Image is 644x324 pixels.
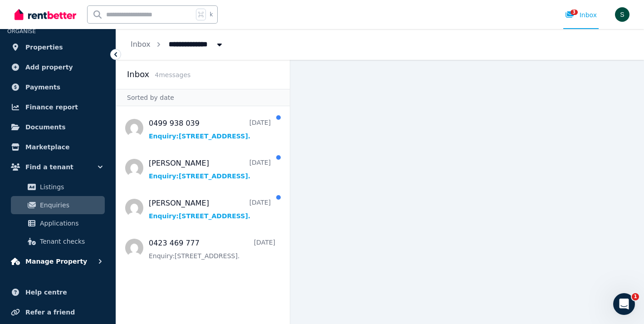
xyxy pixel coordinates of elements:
a: [PERSON_NAME][DATE]Enquiry:[STREET_ADDRESS]. [149,198,271,221]
span: ORGANISE [7,28,36,34]
button: Find a tenant [7,158,108,176]
div: Inbox [565,10,597,20]
a: Documents [7,118,108,136]
a: Marketplace [7,138,108,156]
a: 0423 469 777[DATE]Enquiry:[STREET_ADDRESS]. [149,238,275,260]
nav: Message list [116,106,290,324]
span: 3 [571,10,578,15]
span: Payments [25,82,60,93]
a: Properties [7,38,108,56]
a: Help centre [7,283,108,301]
span: Documents [25,122,66,133]
span: Refer a friend [25,307,75,318]
img: sarahgopal16@gmail.com [615,7,629,22]
span: Enquiries [40,200,101,211]
span: Marketplace [25,142,69,152]
a: Payments [7,78,108,96]
a: 0499 938 039[DATE]Enquiry:[STREET_ADDRESS]. [149,118,271,141]
a: [PERSON_NAME][DATE]Enquiry:[STREET_ADDRESS]. [149,158,271,181]
span: Listings [40,182,101,192]
a: Applications [11,214,105,232]
a: Refer a friend [7,303,108,321]
span: 4 message s [155,71,190,79]
a: Enquiries [11,196,105,214]
a: Add property [7,58,108,76]
a: Listings [11,178,105,196]
button: Manage Property [7,252,108,270]
div: Sorted by date [116,89,290,106]
nav: Breadcrumb [116,29,239,60]
span: Properties [25,42,63,53]
h2: Inbox [127,68,149,81]
iframe: Intercom live chat [613,293,635,315]
span: Applications [40,218,101,229]
span: Help centre [25,287,67,298]
span: k [210,11,213,18]
span: Finance report [25,102,78,113]
span: 1 [632,293,639,300]
img: RentBetter [15,8,76,21]
span: Manage Property [25,256,87,267]
a: Finance report [7,98,108,116]
span: Tenant checks [40,236,101,247]
span: Add property [25,62,73,73]
span: Find a tenant [25,162,73,172]
a: Tenant checks [11,232,105,250]
a: Inbox [131,40,151,49]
